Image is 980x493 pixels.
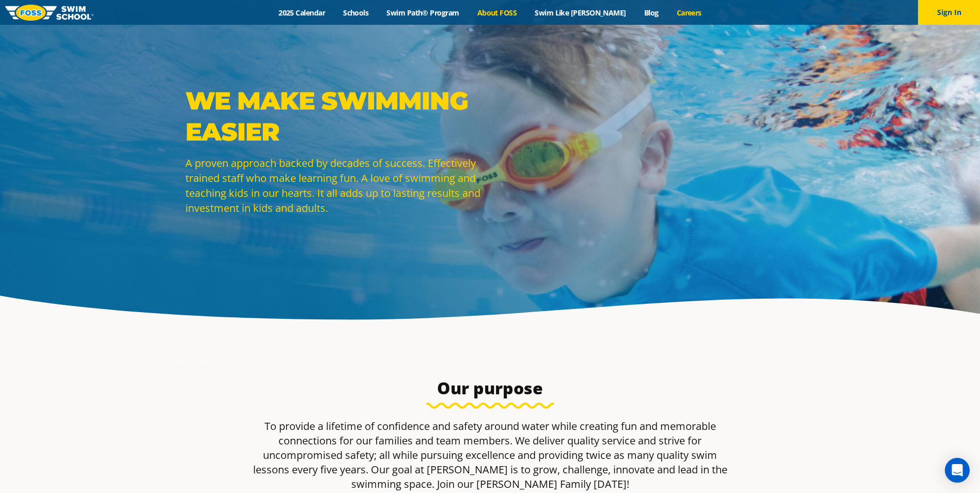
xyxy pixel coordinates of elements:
[468,8,526,18] a: About FOSS
[246,378,734,398] h3: Our purpose
[185,85,485,147] p: WE MAKE SWIMMING EASIER
[5,5,94,21] img: FOSS Swim School Logo
[667,8,710,18] a: Careers
[246,419,734,491] p: To provide a lifetime of confidence and safety around water while creating fun and memorable conn...
[378,8,468,18] a: Swim Path® Program
[945,458,970,483] div: Open Intercom Messenger
[270,8,334,18] a: 2025 Calendar
[334,8,378,18] a: Schools
[185,156,485,215] p: A proven approach backed by decades of success. Effectively trained staff who make learning fun. ...
[526,8,635,18] a: Swim Like [PERSON_NAME]
[635,8,667,18] a: Blog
